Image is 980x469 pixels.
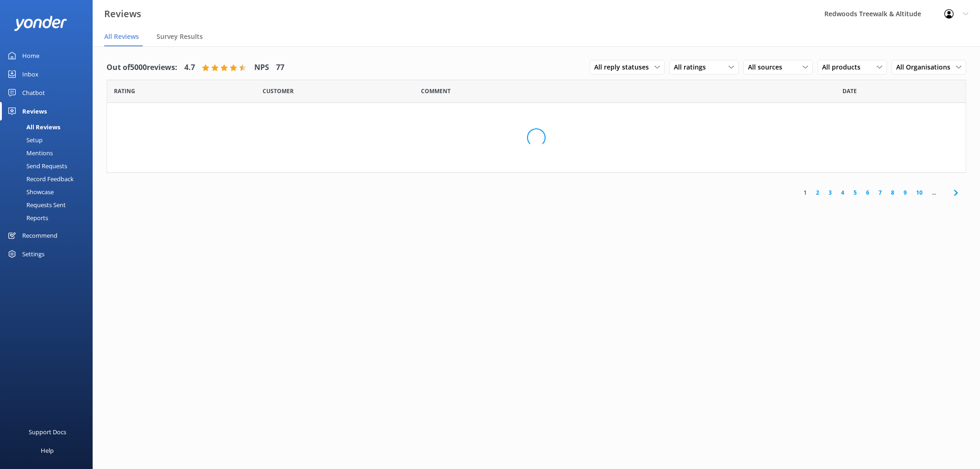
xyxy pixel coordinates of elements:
[6,146,93,159] a: Mentions
[6,146,53,159] div: Mentions
[822,62,866,72] span: All products
[276,62,284,74] h4: 77
[6,211,93,224] a: Reports
[104,6,141,21] h3: Reviews
[104,32,139,41] span: All Reviews
[107,62,177,74] h4: Out of 5000 reviews:
[14,16,67,31] img: yonder-white-logo.png
[6,133,43,146] div: Setup
[184,62,195,74] h4: 4.7
[41,441,54,460] div: Help
[6,159,67,172] div: Send Requests
[254,62,269,74] h4: NPS
[6,198,66,211] div: Requests Sent
[157,32,203,41] span: Survey Results
[6,185,54,198] div: Showcase
[6,211,48,224] div: Reports
[886,188,899,197] a: 8
[748,62,788,72] span: All sources
[6,185,93,198] a: Showcase
[6,172,93,185] a: Record Feedback
[911,188,927,197] a: 10
[6,172,74,185] div: Record Feedback
[674,62,711,72] span: All ratings
[6,120,93,133] a: All Reviews
[799,188,811,197] a: 1
[861,188,874,197] a: 6
[874,188,886,197] a: 7
[899,188,911,197] a: 9
[6,198,93,211] a: Requests Sent
[22,65,38,83] div: Inbox
[927,188,941,197] span: ...
[849,188,861,197] a: 5
[29,423,66,441] div: Support Docs
[421,87,451,95] span: Question
[594,62,654,72] span: All reply statuses
[811,188,824,197] a: 2
[22,102,47,120] div: Reviews
[263,87,294,95] span: Date
[22,245,44,263] div: Settings
[836,188,849,197] a: 4
[896,62,956,72] span: All Organisations
[842,87,857,95] span: Date
[824,188,836,197] a: 3
[22,226,57,245] div: Recommend
[6,133,93,146] a: Setup
[114,87,135,95] span: Date
[6,159,93,172] a: Send Requests
[6,120,60,133] div: All Reviews
[22,83,45,102] div: Chatbot
[22,46,39,65] div: Home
